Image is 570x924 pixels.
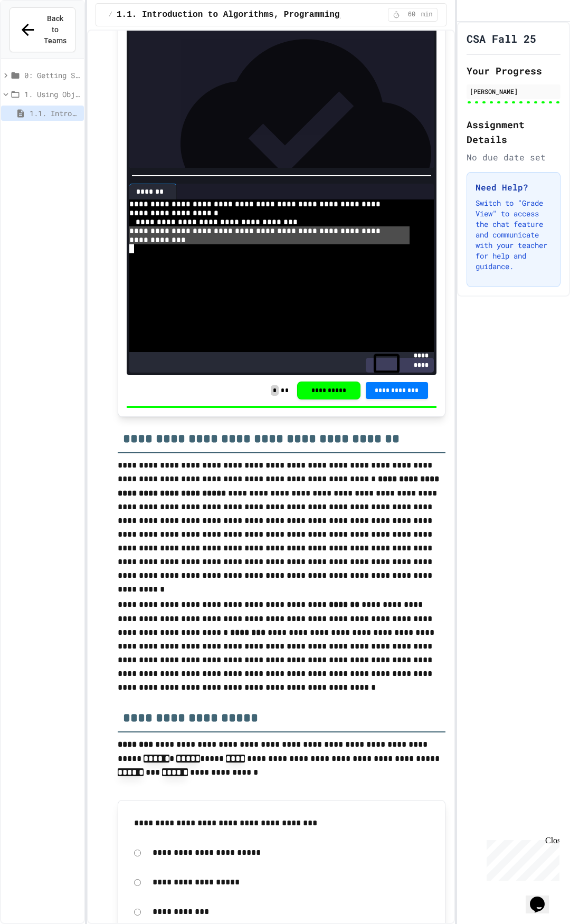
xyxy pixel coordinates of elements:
[467,31,536,46] h1: CSA Fall 25
[117,8,416,21] span: 1.1. Introduction to Algorithms, Programming, and Compilers
[470,87,557,96] div: [PERSON_NAME]
[467,151,560,164] div: No due date set
[482,836,559,881] iframe: chat widget
[476,181,552,194] h3: Need Help?
[403,11,420,19] span: 60
[30,108,80,119] span: 1.1. Introduction to Algorithms, Programming, and Compilers
[467,63,560,78] h2: Your Progress
[44,13,66,46] span: Back to Teams
[24,70,80,81] span: 0: Getting Started
[421,11,433,19] span: min
[476,198,552,272] p: Switch to "Grade View" to access the chat feature and communicate with your teacher for help and ...
[526,882,559,913] iframe: chat widget
[4,4,73,67] div: Chat with us now!Close
[109,11,112,19] span: /
[24,89,80,100] span: 1. Using Objects and Methods
[467,117,560,147] h2: Assignment Details
[9,7,75,52] button: Back to Teams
